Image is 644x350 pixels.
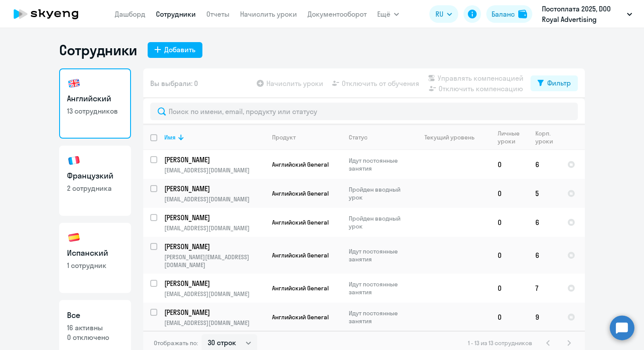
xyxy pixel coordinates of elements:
[148,42,202,58] button: Добавить
[349,157,409,172] p: Идут постоянные занятия
[59,223,131,293] a: Испанский1 сотрудник
[377,5,399,23] button: Ещё
[240,10,297,18] a: Начислить уроки
[164,44,195,55] div: Добавить
[498,129,522,145] div: Личные уроки
[156,10,196,18] a: Сотрудники
[164,242,265,251] a: [PERSON_NAME]
[542,4,623,25] p: Постоплата 2025, DOO Royal Advertising
[67,261,123,270] p: 1 сотрудник
[468,339,532,347] span: 1 - 13 из 13 сотрудников
[164,133,176,141] div: Имя
[272,161,329,168] span: Английский General
[164,133,265,141] div: Имя
[164,195,265,203] p: [EMAIL_ADDRESS][DOMAIN_NAME]
[164,253,265,269] p: [PERSON_NAME][EMAIL_ADDRESS][DOMAIN_NAME]
[164,279,265,288] a: [PERSON_NAME]
[491,208,528,237] td: 0
[349,309,409,325] p: Идут постоянные занятия
[528,150,560,179] td: 6
[164,290,265,298] p: [EMAIL_ADDRESS][DOMAIN_NAME]
[498,129,528,145] div: Личные уроки
[308,10,367,18] a: Документооборот
[67,106,123,116] p: 13 сотрудников
[164,307,263,317] p: [PERSON_NAME]
[492,9,515,19] div: Баланс
[272,133,296,141] div: Продукт
[491,303,528,332] td: 0
[67,170,123,182] h3: Французкий
[67,231,81,245] img: spanish
[272,284,329,292] span: Английский General
[535,129,554,145] div: Корп. уроки
[528,274,560,303] td: 7
[164,279,263,288] p: [PERSON_NAME]
[486,5,532,23] button: Балансbalance
[528,237,560,274] td: 6
[491,274,528,303] td: 0
[272,251,329,259] span: Английский General
[164,242,263,251] p: [PERSON_NAME]
[67,93,123,104] h3: Английский
[547,78,571,88] div: Фильтр
[272,218,329,226] span: Английский General
[164,166,265,174] p: [EMAIL_ADDRESS][DOMAIN_NAME]
[67,183,123,193] p: 2 сотрудника
[67,154,81,168] img: french
[150,103,578,120] input: Поиск по имени, email, продукту или статусу
[535,129,560,145] div: Корп. уроки
[272,189,329,197] span: Английский General
[416,133,490,141] div: Текущий уровень
[518,10,527,18] img: balance
[154,339,198,347] span: Отображать по:
[349,133,368,141] div: Статус
[164,213,263,222] p: [PERSON_NAME]
[164,155,263,164] p: [PERSON_NAME]
[206,10,230,18] a: Отчеты
[491,150,528,179] td: 0
[425,133,474,141] div: Текущий уровень
[115,10,145,18] a: Дашборд
[349,133,409,141] div: Статус
[272,133,341,141] div: Продукт
[272,313,329,321] span: Английский General
[67,332,123,342] p: 0 отключено
[349,186,409,201] p: Пройден вводный урок
[164,319,265,327] p: [EMAIL_ADDRESS][DOMAIN_NAME]
[67,310,123,321] h3: Все
[531,75,578,91] button: Фильтр
[429,5,458,23] button: RU
[435,9,443,19] span: RU
[164,213,265,222] a: [PERSON_NAME]
[164,307,265,317] a: [PERSON_NAME]
[349,280,409,296] p: Идут постоянные занятия
[377,9,390,19] span: Ещё
[528,208,560,237] td: 6
[67,247,123,259] h3: Испанский
[491,179,528,208] td: 0
[538,4,637,25] button: Постоплата 2025, DOO Royal Advertising
[164,184,265,193] a: [PERSON_NAME]
[349,247,409,263] p: Идут постоянные занятия
[528,303,560,332] td: 9
[59,146,131,216] a: Французкий2 сотрудника
[164,184,263,193] p: [PERSON_NAME]
[67,323,123,332] p: 16 активны
[150,78,198,89] span: Вы выбрали: 0
[349,214,409,230] p: Пройден вводный урок
[491,237,528,274] td: 0
[59,68,131,139] a: Английский13 сотрудников
[164,155,265,164] a: [PERSON_NAME]
[164,224,265,232] p: [EMAIL_ADDRESS][DOMAIN_NAME]
[59,41,137,59] h1: Сотрудники
[528,179,560,208] td: 5
[67,76,81,90] img: english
